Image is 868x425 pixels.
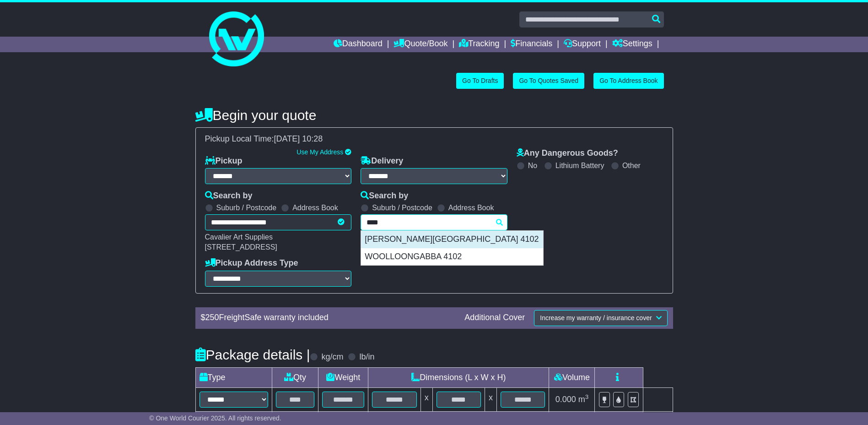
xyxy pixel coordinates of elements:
[421,387,432,411] td: x
[612,37,652,52] a: Settings
[200,134,668,144] div: Pickup Local Time:
[555,161,604,170] label: Lithium Battery
[321,352,343,362] label: kg/cm
[513,73,584,89] a: Go To Quotes Saved
[459,37,499,52] a: Tracking
[485,387,497,411] td: x
[205,191,253,201] label: Search by
[205,258,298,268] label: Pickup Address Type
[528,161,537,170] label: No
[205,313,219,322] span: 250
[149,414,281,422] span: © One World Courier 2025. All rights reserved.
[361,191,408,201] label: Search by
[517,148,618,158] label: Any Dangerous Goods?
[205,233,273,241] span: Cavalier Art Supplies
[272,367,318,387] td: Qty
[297,148,343,156] a: Use My Address
[460,313,529,323] div: Additional Cover
[534,310,667,326] button: Increase my warranty / insurance cover
[564,37,601,52] a: Support
[593,73,663,89] a: Go To Address Book
[361,231,543,248] div: [PERSON_NAME][GEOGRAPHIC_DATA] 4102
[205,243,277,251] span: [STREET_ADDRESS]
[205,156,243,166] label: Pickup
[540,314,652,321] span: Increase my warranty / insurance cover
[196,313,460,323] div: $ FreightSafe warranty included
[216,203,277,212] label: Suburb / Postcode
[394,37,447,52] a: Quote/Book
[585,393,589,400] sup: 3
[456,73,504,89] a: Go To Drafts
[318,367,368,387] td: Weight
[372,203,432,212] label: Suburb / Postcode
[195,108,673,123] h4: Begin your quote
[368,367,549,387] td: Dimensions (L x W x H)
[292,203,338,212] label: Address Book
[195,367,272,387] td: Type
[511,37,552,52] a: Financials
[555,395,576,404] span: 0.000
[448,203,494,212] label: Address Book
[549,367,595,387] td: Volume
[274,134,323,143] span: [DATE] 10:28
[361,248,543,266] div: WOOLLOONGABBA 4102
[359,352,374,362] label: lb/in
[622,161,641,170] label: Other
[195,347,310,362] h4: Package details |
[361,156,403,166] label: Delivery
[334,37,383,52] a: Dashboard
[578,395,589,404] span: m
